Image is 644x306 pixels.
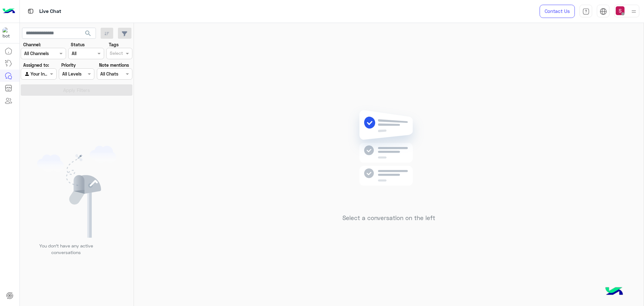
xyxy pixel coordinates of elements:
[23,41,41,48] label: Channel:
[71,41,85,48] label: Status
[61,62,76,68] label: Priority
[343,105,434,210] img: no messages
[21,84,132,96] button: Apply Filters
[3,27,14,39] img: 1403182699927242
[99,62,129,68] label: Note mentions
[3,5,15,18] img: Logo
[84,30,92,37] span: search
[580,5,592,18] a: tab
[23,62,49,68] label: Assigned to:
[39,7,61,16] p: Live Chat
[600,8,607,15] img: tab
[540,5,575,18] a: Contact Us
[27,7,35,15] img: tab
[616,6,625,15] img: userImage
[34,242,98,256] p: You don’t have any active conversations
[109,50,123,58] div: Select
[37,146,116,238] img: empty users
[630,8,638,15] img: profile
[80,28,96,41] button: search
[603,281,625,303] img: hulul-logo.png
[109,41,119,48] label: Tags
[582,8,590,15] img: tab
[342,214,435,222] h5: Select a conversation on the left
